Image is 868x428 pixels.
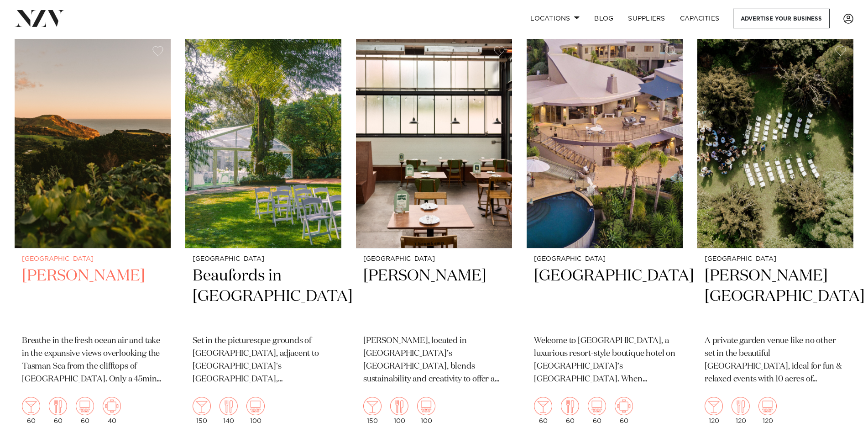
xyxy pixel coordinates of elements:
div: 140 [220,397,238,424]
div: 100 [417,397,435,424]
div: 100 [246,397,265,424]
img: theatre.png [758,397,777,415]
div: 60 [534,397,552,424]
img: theatre.png [588,397,606,415]
a: SUPPLIERS [621,9,672,28]
a: BLOG [587,9,621,28]
img: dining.png [390,397,408,415]
small: [GEOGRAPHIC_DATA] [705,256,846,263]
div: 60 [76,397,94,424]
div: 120 [758,397,777,424]
div: 120 [732,397,750,424]
img: dining.png [220,397,238,415]
img: dining.png [561,397,579,415]
p: A private garden venue like no other set in the beautiful [GEOGRAPHIC_DATA], ideal for fun & rela... [705,335,846,386]
h2: [PERSON_NAME][GEOGRAPHIC_DATA] [705,266,846,328]
h2: Beaufords in [GEOGRAPHIC_DATA] [193,266,334,328]
img: dining.png [49,397,67,415]
a: Capacities [673,9,727,28]
h2: [GEOGRAPHIC_DATA] [534,266,675,328]
small: [GEOGRAPHIC_DATA] [22,256,163,263]
img: cocktail.png [193,397,211,415]
img: meeting.png [615,397,633,415]
p: Breathe in the fresh ocean air and take in the expansive views overlooking the Tasman Sea from th... [22,335,163,386]
img: theatre.png [417,397,435,415]
small: [GEOGRAPHIC_DATA] [193,256,334,263]
div: 60 [22,397,40,424]
div: 60 [49,397,67,424]
small: [GEOGRAPHIC_DATA] [363,256,505,263]
div: 40 [103,397,121,424]
img: theatre.png [246,397,265,415]
div: 150 [363,397,382,424]
img: cocktail.png [363,397,382,415]
small: [GEOGRAPHIC_DATA] [534,256,675,263]
div: 100 [390,397,408,424]
h2: [PERSON_NAME] [22,266,163,328]
img: theatre.png [76,397,94,415]
a: Locations [523,9,587,28]
div: 120 [705,397,723,424]
div: 60 [561,397,579,424]
div: 60 [588,397,606,424]
img: cocktail.png [22,397,40,415]
img: dining.png [732,397,750,415]
div: 150 [193,397,211,424]
img: meeting.png [103,397,121,415]
img: nzv-logo.png [15,10,64,26]
img: cocktail.png [534,397,552,415]
p: [PERSON_NAME], located in [GEOGRAPHIC_DATA]’s [GEOGRAPHIC_DATA], blends sustainability and creati... [363,335,505,386]
p: Welcome to [GEOGRAPHIC_DATA], a luxurious resort-style boutique hotel on [GEOGRAPHIC_DATA]’s [GEO... [534,335,675,386]
p: Set in the picturesque grounds of [GEOGRAPHIC_DATA], adjacent to [GEOGRAPHIC_DATA]'s [GEOGRAPHIC_... [193,335,334,386]
h2: [PERSON_NAME] [363,266,505,328]
a: Advertise your business [733,9,830,28]
div: 60 [615,397,633,424]
img: cocktail.png [705,397,723,415]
